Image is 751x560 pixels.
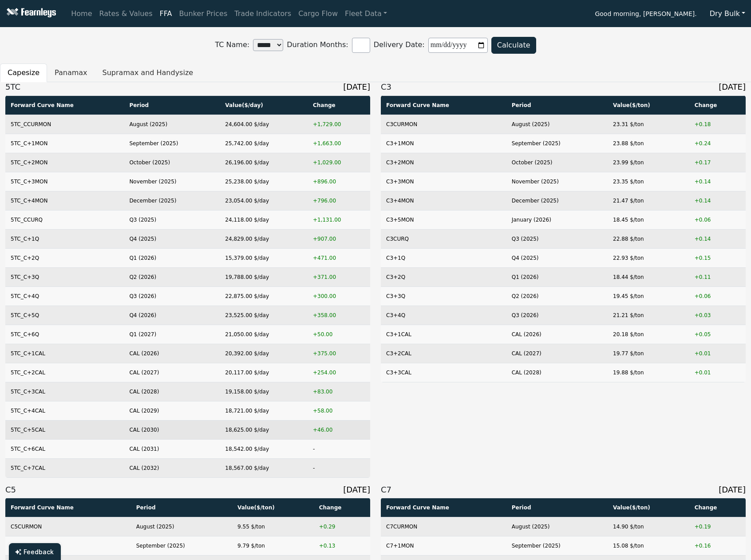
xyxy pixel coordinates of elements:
span: [DATE] [343,82,370,92]
th: Value ($/ton) [608,498,689,517]
td: 24,829.00 $/day [220,229,308,248]
td: 20,392.00 $/day [220,344,308,363]
td: Q3 (2025) [124,210,220,229]
input: Duration Months: [352,38,370,53]
th: Forward Curve Name [381,498,506,517]
td: 5TC_C+2MON [5,153,124,172]
a: Bunker Prices [175,5,231,23]
td: C7+1MON [381,536,506,556]
td: +0.17 [689,153,746,172]
td: October (2025) [506,153,608,172]
td: CAL (2032) [124,458,220,477]
h3: C3 [381,82,746,92]
td: 20,117.00 $/day [220,363,308,382]
td: - [308,458,370,477]
select: TC Name: [253,39,283,51]
th: Value ($/ton) [232,498,314,517]
td: 5TC_C+6Q [5,325,124,344]
th: Period [131,498,232,517]
a: Cargo Flow [295,5,341,23]
td: C3+2Q [381,267,506,286]
span: [DATE] [719,82,746,92]
td: August (2025) [124,115,220,134]
td: 18,625.00 $/day [220,420,308,439]
td: 22.93 $/ton [608,248,689,267]
td: 5TC_C+2Q [5,248,124,267]
td: +58.00 [308,401,370,420]
td: 14.90 $/ton [608,517,689,536]
td: 21,050.00 $/day [220,325,308,344]
td: +254.00 [308,363,370,382]
a: Trade Indicators [231,5,295,23]
th: Period [124,95,220,115]
td: 23.31 $/ton [608,115,689,134]
td: 9.55 $/ton [232,517,314,536]
img: Fearnleys Logo [4,8,56,19]
td: +0.15 [689,248,746,267]
td: C7CURMON [381,517,506,536]
td: +1,663.00 [308,134,370,153]
button: Calculate [491,37,536,54]
button: Panamax [47,64,95,82]
button: Dry Bulk [704,5,751,22]
td: December (2025) [124,191,220,210]
td: Q4 (2025) [124,229,220,248]
td: Q1 (2026) [124,248,220,267]
td: 21.21 $/ton [608,306,689,325]
td: Q4 (2025) [506,248,608,267]
td: October (2025) [124,153,220,172]
td: September (2025) [506,134,608,153]
td: 15,379.00 $/day [220,248,308,267]
td: 19,158.00 $/day [220,382,308,401]
td: 22,875.00 $/day [220,286,308,306]
td: 22.88 $/ton [608,229,689,248]
th: Change [314,498,370,517]
td: C3+3MON [381,172,506,191]
td: 5TC_C+1MON [5,134,124,153]
td: December (2025) [506,191,608,210]
td: August (2025) [506,115,608,134]
td: CAL (2028) [506,363,608,382]
td: +0.14 [689,191,746,210]
td: 5TC_C+5CAL [5,420,124,439]
th: Forward Curve Name [5,95,124,115]
th: Forward Curve Name [5,498,131,517]
td: - [308,439,370,458]
td: 5TC_C+4CAL [5,401,124,420]
td: +0.03 [689,306,746,325]
td: September (2025) [131,536,232,556]
td: Q4 (2026) [124,306,220,325]
td: +0.01 [689,344,746,363]
td: 5TC_C+3MON [5,172,124,191]
td: 23.99 $/ton [608,153,689,172]
td: +1,131.00 [308,210,370,229]
td: +1,729.00 [308,115,370,134]
td: 5TC_CCURMON [5,115,124,134]
td: September (2025) [506,536,608,556]
td: 23,525.00 $/day [220,306,308,325]
td: January (2026) [506,210,608,229]
td: 25,238.00 $/day [220,172,308,191]
td: C3+1MON [381,134,506,153]
th: Value ($/day) [220,95,308,115]
label: TC Name: [215,36,287,55]
td: +0.05 [689,325,746,344]
td: C3+1Q [381,248,506,267]
td: +0.11 [689,267,746,286]
label: Delivery Date: [374,34,491,56]
td: CAL (2028) [124,382,220,401]
td: 24,118.00 $/day [220,210,308,229]
td: +0.13 [314,536,370,556]
td: CAL (2026) [124,344,220,363]
td: +300.00 [308,286,370,306]
td: C3+4MON [381,191,506,210]
td: +0.19 [689,517,746,536]
td: 5TC_C+6CAL [5,439,124,458]
td: 21.47 $/ton [608,191,689,210]
td: 23.88 $/ton [608,134,689,153]
td: 18,721.00 $/day [220,401,308,420]
td: 23,054.00 $/day [220,191,308,210]
td: 19.88 $/ton [608,363,689,382]
td: 5TC_C+4Q [5,286,124,306]
th: Change [689,95,746,115]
